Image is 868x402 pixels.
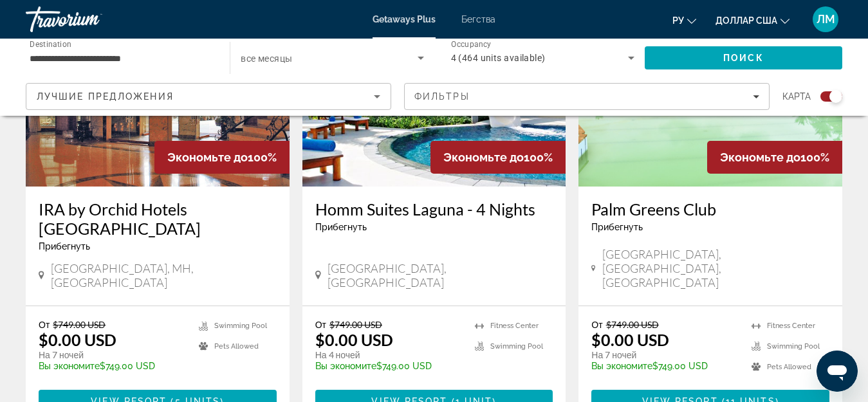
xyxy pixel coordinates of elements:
[451,53,546,63] span: 4 (464 units available)
[315,199,553,219] a: Homm Suites Laguna - 4 Nights
[591,319,602,330] span: От
[214,342,259,351] span: Pets Allowed
[315,349,463,361] p: На 4 ночей
[414,91,470,102] span: Фильтры
[404,83,770,110] button: Filters
[716,11,790,30] button: Изменить валюту
[767,342,820,351] span: Swimming Pool
[241,53,292,64] span: все месяцы
[51,261,277,289] span: [GEOGRAPHIC_DATA], MH, [GEOGRAPHIC_DATA]
[672,15,684,26] font: ру
[716,15,777,26] font: доллар США
[809,6,842,33] button: Меню пользователя
[443,151,524,164] span: Экономьте до
[490,342,543,351] span: Swimming Pool
[30,51,213,66] input: Select destination
[30,39,71,48] span: Destination
[315,330,393,349] p: $0.00 USD
[39,319,50,330] span: От
[591,361,652,371] span: Вы экономите
[315,361,376,371] span: Вы экономите
[591,330,669,349] p: $0.00 USD
[373,14,436,24] a: Getaways Plus
[39,349,186,361] p: На 7 ночей
[591,349,739,361] p: На 7 ночей
[451,40,492,49] span: Occupancy
[39,361,100,371] span: Вы экономите
[817,351,858,392] iframe: Кнопка запуска окна обмена сообщениями
[817,12,835,26] font: ЛМ
[39,330,116,349] p: $0.00 USD
[707,141,842,174] div: 100%
[39,241,90,251] span: Прибегнуть
[315,361,463,371] p: $749.00 USD
[37,89,380,104] mat-select: Sort by
[720,151,800,164] span: Экономьте до
[315,222,367,232] span: Прибегнуть
[591,222,643,232] span: Прибегнуть
[328,261,553,289] span: [GEOGRAPHIC_DATA], [GEOGRAPHIC_DATA]
[591,361,739,371] p: $749.00 USD
[490,322,539,330] span: Fitness Center
[39,361,186,371] p: $749.00 USD
[53,319,106,330] span: $749.00 USD
[430,141,566,174] div: 100%
[214,322,267,330] span: Swimming Pool
[591,199,829,219] a: Palm Greens Club
[782,87,811,105] span: карта
[602,247,829,289] span: [GEOGRAPHIC_DATA], [GEOGRAPHIC_DATA], [GEOGRAPHIC_DATA]
[461,14,495,24] a: Бегства
[723,53,764,63] span: Поиск
[37,91,174,102] span: Лучшие предложения
[606,319,659,330] span: $749.00 USD
[167,151,248,164] span: Экономьте до
[329,319,382,330] span: $749.00 USD
[39,199,277,238] a: IRA by Orchid Hotels [GEOGRAPHIC_DATA]
[315,319,326,330] span: От
[767,363,811,371] span: Pets Allowed
[154,141,290,174] div: 100%
[26,3,154,36] a: Травориум
[767,322,815,330] span: Fitness Center
[645,46,842,69] button: Search
[672,11,696,30] button: Изменить язык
